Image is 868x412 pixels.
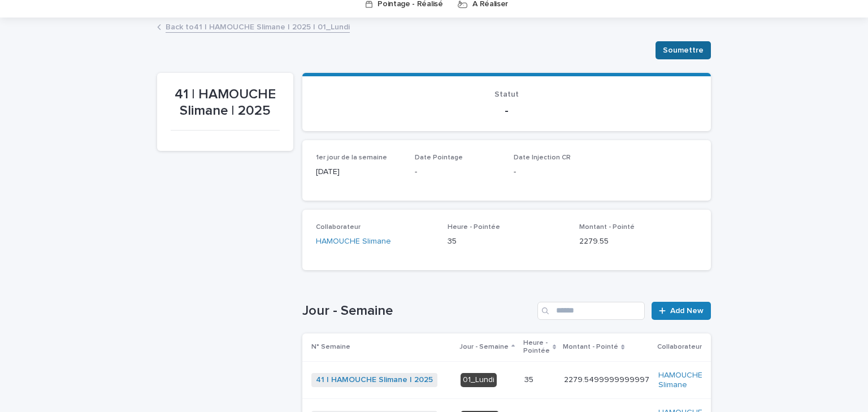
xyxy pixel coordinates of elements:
p: [DATE] [316,166,401,178]
a: HAMOUCHE Slimane [658,371,702,390]
a: 41 | HAMOUCHE Slimane | 2025 [316,375,433,385]
tr: 41 | HAMOUCHE Slimane | 2025 01_Lundi3535 2279.54999999999972279.5499999999997 HAMOUCHE Slimane [302,361,721,399]
p: Heure - Pointée [523,337,550,358]
p: Jour - Semaine [459,341,509,353]
p: Montant - Pointé [563,341,618,353]
div: 01_Lundi [461,373,497,387]
a: Add New [652,302,711,320]
span: Date Pointage [415,154,463,161]
h1: Jour - Semaine [302,303,533,319]
p: N° Semaine [311,341,350,353]
p: 35 [448,236,566,248]
p: - [514,166,599,178]
p: - [415,166,500,178]
span: Date Injection CR [514,154,571,161]
span: Heure - Pointée [448,224,500,231]
p: Collaborateur [657,341,702,353]
span: Collaborateur [316,224,361,231]
p: 2279.55 [579,236,697,248]
button: Soumettre [656,41,711,59]
a: HAMOUCHE Slimane [316,236,391,248]
span: Statut [494,90,519,98]
p: 35 [524,373,536,385]
p: 41 | HAMOUCHE Slimane | 2025 [171,86,280,119]
span: 1er jour de la semaine [316,154,387,161]
a: Back to41 | HAMOUCHE Slimane | 2025 | 01_Lundi [166,20,350,33]
input: Search [537,302,645,320]
p: - [316,104,697,118]
span: Add New [670,307,704,315]
p: 2279.5499999999997 [564,373,652,385]
span: Soumettre [663,45,704,56]
span: Montant - Pointé [579,224,635,231]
